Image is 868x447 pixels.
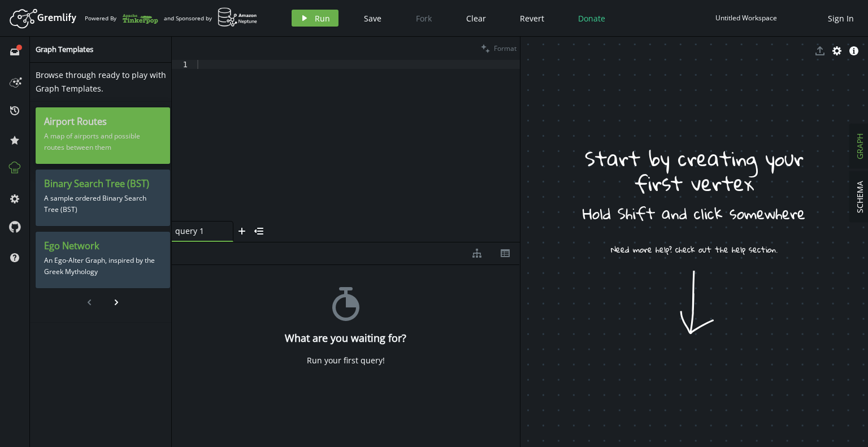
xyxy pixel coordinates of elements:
[466,13,486,24] span: Clear
[355,10,390,27] button: Save
[218,7,258,27] img: AWS Neptune
[578,13,605,24] span: Donate
[172,60,195,69] div: 1
[478,37,520,60] button: Format
[285,332,406,344] h4: What are you waiting for?
[715,14,777,22] div: Untitled Workspace
[44,128,162,156] p: A map of airports and possible routes between them
[175,226,220,236] span: query 1
[85,8,158,28] div: Powered By
[44,190,162,218] p: A sample ordered Binary Search Tree (BST)
[520,13,544,24] span: Revert
[416,13,432,24] span: Fork
[458,10,494,27] button: Clear
[36,70,166,94] span: Browse through ready to play with Graph Templates.
[822,10,860,27] button: Sign In
[494,44,517,53] span: Format
[854,181,865,213] span: SCHEMA
[828,13,854,24] span: Sign In
[292,10,338,27] button: Run
[307,355,385,366] div: Run your first query!
[164,7,258,29] div: and Sponsored by
[364,13,381,24] span: Save
[44,240,162,252] h3: Ego Network
[854,133,865,159] span: GRAPH
[570,10,614,27] button: Donate
[315,13,330,24] span: Run
[44,116,162,128] h3: Airport Routes
[44,178,162,190] h3: Binary Search Tree (BST)
[407,10,441,27] button: Fork
[36,44,93,54] span: Graph Templates
[44,252,162,280] p: An Ego-Alter Graph, inspired by the Greek Mythology
[511,10,553,27] button: Revert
